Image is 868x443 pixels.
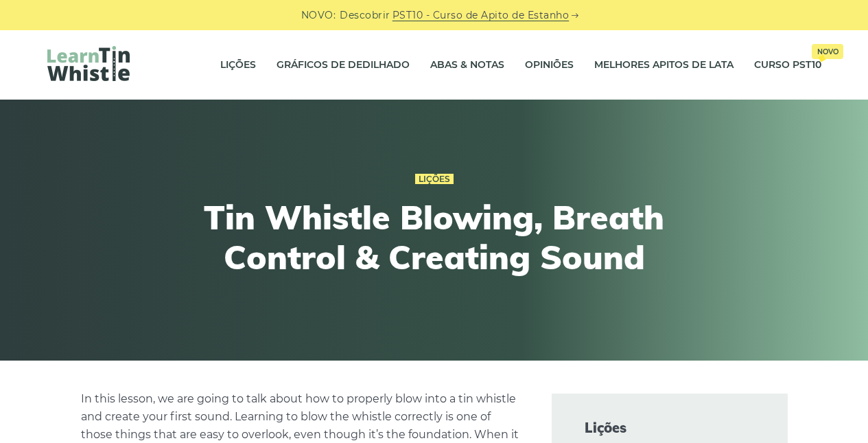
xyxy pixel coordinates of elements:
[277,48,410,82] a: Gráficos de dedilhado
[47,46,130,81] img: LearnTinWhistle.com
[220,48,256,82] a: Lições
[182,198,687,277] h1: Tin Whistle Blowing, Breath Control & Creating Sound
[594,48,734,82] a: Melhores apitos de lata
[812,44,843,59] span: Novo
[415,174,454,185] a: Lições
[754,48,821,82] a: Curso PST10Novo
[430,48,504,82] a: Abas & Notas
[754,57,821,73] font: Curso PST10
[525,48,574,82] a: Opiniões
[585,418,755,438] span: Lições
